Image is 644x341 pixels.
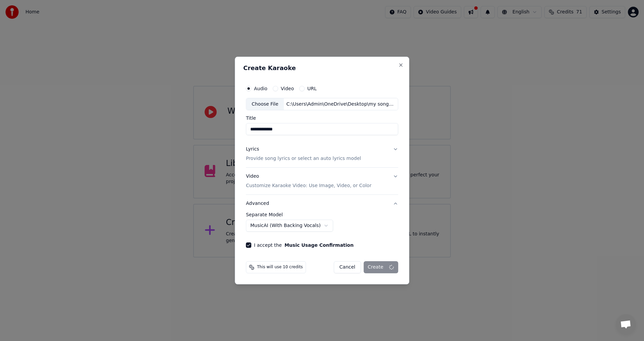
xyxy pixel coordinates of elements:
button: LyricsProvide song lyrics or select an auto lyrics model [246,141,398,168]
button: Advanced [246,195,398,212]
div: Choose File [246,98,284,110]
button: VideoCustomize Karaoke Video: Use Image, Video, or Color [246,168,398,195]
div: C:\Users\Admin\OneDrive\Desktop\my songs\zebra stripes.mp3 [284,101,398,108]
p: Customize Karaoke Video: Use Image, Video, or Color [246,182,371,189]
span: This will use 10 credits [257,265,303,270]
label: Separate Model [246,212,398,217]
label: I accept the [254,243,354,247]
div: Lyrics [246,146,259,153]
label: Title [246,116,398,121]
label: URL [307,86,317,91]
h2: Create Karaoke [243,65,401,71]
div: Advanced [246,212,398,237]
button: Cancel [334,261,361,273]
div: Video [246,173,371,189]
p: Provide song lyrics or select an auto lyrics model [246,156,361,162]
label: Audio [254,86,267,91]
button: I accept the [284,243,354,247]
label: Video [281,86,294,91]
